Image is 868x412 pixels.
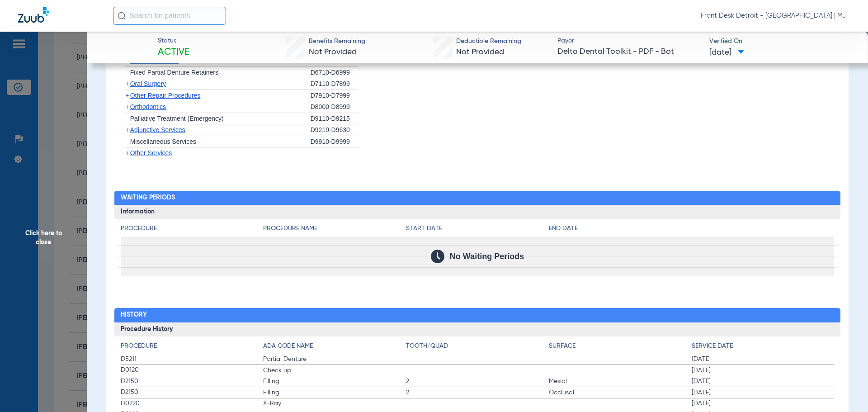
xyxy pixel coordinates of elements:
[158,36,189,46] span: Status
[158,46,189,59] span: Active
[406,341,549,354] app-breakdown-title: Tooth/Quad
[114,322,841,337] h3: Procedure History
[121,377,264,386] span: D2150
[406,377,549,386] span: 2
[692,377,835,386] span: [DATE]
[406,224,549,237] app-breakdown-title: Start Date
[130,80,166,87] span: Oral Surgery
[118,12,126,20] img: Search Icon
[263,355,406,364] span: Partial Denture
[549,341,692,354] app-breakdown-title: Surface
[113,7,226,25] input: Search for patients
[431,250,444,263] img: Calendar
[406,224,549,233] h4: Start Date
[121,365,264,375] span: D0120
[121,355,264,364] span: D5211
[456,37,521,46] span: Deductible Remaining
[125,80,129,87] span: +
[311,136,358,148] div: D9910-D9999
[692,341,835,354] app-breakdown-title: Service Date
[130,69,218,76] span: Fixed Partial Denture Retainers
[263,399,406,408] span: X-Ray
[709,37,854,46] span: Verified On
[456,48,504,56] span: Not Provided
[130,126,185,133] span: Adjunctive Services
[692,355,835,364] span: [DATE]
[121,341,264,354] app-breakdown-title: Procedure
[823,369,868,412] iframe: Chat Widget
[549,341,692,351] h4: Surface
[114,191,841,205] h2: Waiting Periods
[692,399,835,408] span: [DATE]
[701,11,850,20] span: Front Desk Detroit - [GEOGRAPHIC_DATA] | My Community Dental Centers
[125,103,129,110] span: +
[130,115,224,122] span: Palliative Treatment (Emergency)
[114,205,841,219] h3: Information
[557,36,702,46] span: Payer
[309,48,357,56] span: Not Provided
[121,341,264,351] h4: Procedure
[130,149,172,156] span: Other Services
[311,124,358,136] div: D9219-D9630
[311,90,358,102] div: D7910-D7999
[121,399,264,408] span: D0220
[130,103,166,110] span: Orthodontics
[125,149,129,156] span: +
[450,252,524,261] span: No Waiting Periods
[406,341,549,351] h4: Tooth/Quad
[263,388,406,397] span: Filling
[263,224,406,237] app-breakdown-title: Procedure Name
[114,308,841,322] h2: History
[130,57,179,64] span: Fixed Prosthetics
[263,366,406,375] span: Check up
[709,47,744,58] span: [DATE]
[130,138,196,145] span: Miscellaneous Services
[311,67,358,79] div: D6710-D6999
[549,388,692,397] span: Occlusal
[406,388,549,397] span: 2
[263,377,406,386] span: Filling
[125,92,129,99] span: +
[549,377,692,386] span: Mesial
[263,341,406,354] app-breakdown-title: ADA Code Name
[692,388,835,397] span: [DATE]
[692,341,835,351] h4: Service Date
[18,7,49,23] img: Zuub Logo
[121,388,264,397] span: D2150
[263,224,406,233] h4: Procedure Name
[311,78,358,90] div: D7110-D7899
[263,341,406,351] h4: ADA Code Name
[549,224,834,237] app-breakdown-title: End Date
[311,113,358,125] div: D9110-D9215
[130,92,201,99] span: Other Repair Procedures
[549,224,834,233] h4: End Date
[692,366,835,375] span: [DATE]
[557,46,702,57] span: Delta Dental Toolkit - PDF - Bot
[311,101,358,113] div: D8000-D8999
[309,37,365,46] span: Benefits Remaining
[121,224,264,237] app-breakdown-title: Procedure
[121,224,264,233] h4: Procedure
[125,126,129,133] span: +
